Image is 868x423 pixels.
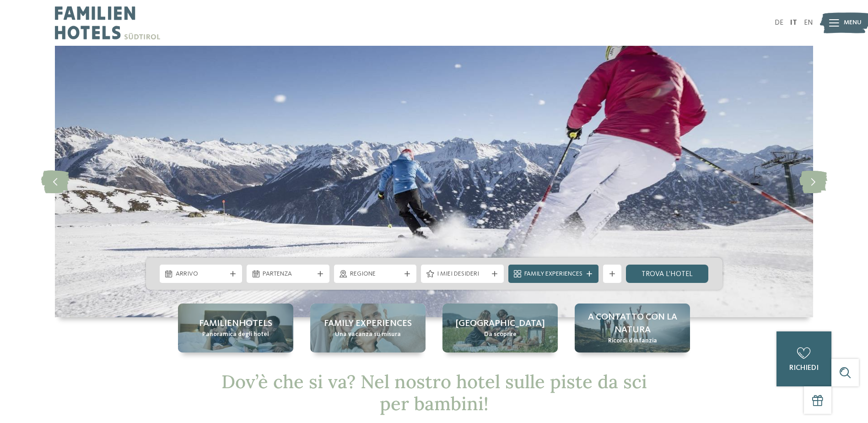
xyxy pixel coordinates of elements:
[775,19,783,27] a: DE
[178,304,293,352] a: Hotel sulle piste da sci per bambini: divertimento senza confini Familienhotels Panoramica degli ...
[310,304,426,352] a: Hotel sulle piste da sci per bambini: divertimento senza confini Family experiences Una vacanza s...
[55,46,813,317] img: Hotel sulle piste da sci per bambini: divertimento senza confini
[199,317,272,330] span: Familienhotels
[626,265,709,283] a: trova l’hotel
[844,18,862,27] span: Menu
[263,270,313,279] span: Partenza
[350,270,401,279] span: Regione
[324,317,412,330] span: Family experiences
[437,270,488,279] span: I miei desideri
[442,304,558,352] a: Hotel sulle piste da sci per bambini: divertimento senza confini [GEOGRAPHIC_DATA] Da scoprire
[608,336,657,346] span: Ricordi d’infanzia
[584,311,681,336] span: A contatto con la natura
[524,270,582,279] span: Family Experiences
[335,330,401,339] span: Una vacanza su misura
[456,317,545,330] span: [GEOGRAPHIC_DATA]
[790,19,797,27] a: IT
[804,19,813,27] a: EN
[484,330,517,339] span: Da scoprire
[202,330,269,339] span: Panoramica degli hotel
[221,370,647,415] span: Dov’è che si va? Nel nostro hotel sulle piste da sci per bambini!
[789,364,819,372] span: richiedi
[776,331,831,386] a: richiedi
[176,270,226,279] span: Arrivo
[575,304,690,352] a: Hotel sulle piste da sci per bambini: divertimento senza confini A contatto con la natura Ricordi...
